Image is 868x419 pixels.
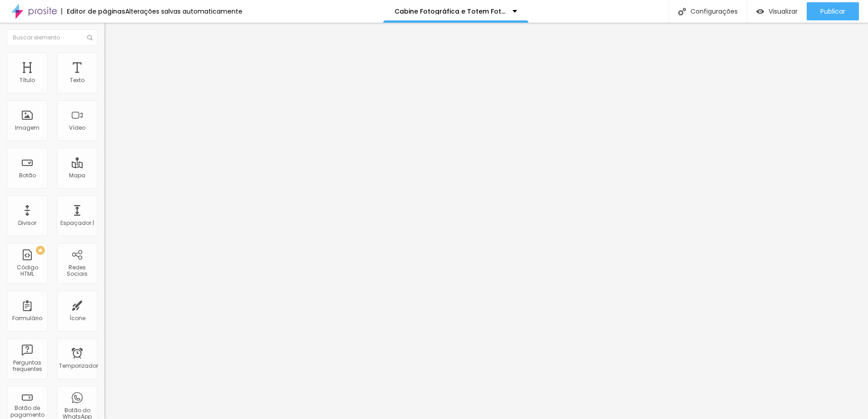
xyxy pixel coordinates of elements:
div: Vídeo [69,125,85,131]
input: Buscar elemento [7,29,98,46]
button: Publicar [807,2,859,20]
div: Espaçador | [60,220,94,226]
img: view-1.svg [756,8,764,15]
div: Alterações salvas automaticamente [125,8,242,15]
div: Título [20,77,35,83]
img: Ícone [678,8,686,15]
img: Ícone [87,35,93,40]
div: Imagem [15,125,39,131]
div: Editor de páginas [61,8,125,15]
div: Ícone [69,315,85,322]
button: Visualizar [747,2,807,20]
span: Visualizar [769,8,798,15]
div: Botão de pagamento [9,405,45,418]
div: Botão [19,172,36,179]
div: Redes Sociais [59,264,95,278]
div: Mapa [69,172,85,179]
div: Divisor [18,220,36,226]
div: Perguntas frequentes [9,360,45,373]
div: Formulário [12,315,42,322]
div: Texto [70,77,84,83]
font: Configurações [690,8,738,15]
span: Publicar [820,8,845,15]
div: Temporizador [59,363,95,369]
div: Código HTML [9,264,45,278]
iframe: Editor [104,23,868,419]
p: Cabine Fotográfica e Totem Fotográfico [395,8,506,15]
